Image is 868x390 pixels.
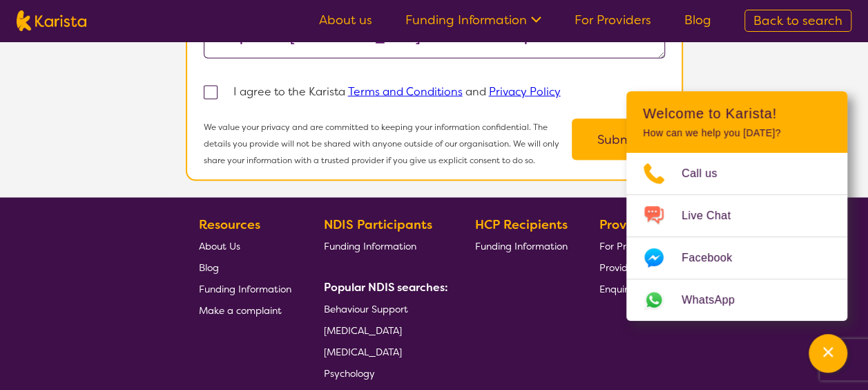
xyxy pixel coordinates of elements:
[324,240,416,252] span: Funding Information
[626,153,847,321] ul: Choose channel
[682,248,749,268] span: Facebook
[474,240,567,252] span: Funding Information
[474,216,567,233] b: HCP Recipients
[682,290,751,310] span: WhatsApp
[599,278,664,299] a: Enquire
[324,319,443,341] a: [MEDICAL_DATA]
[599,283,633,295] span: Enquire
[17,10,86,31] img: Karista logo
[643,105,831,122] h2: Welcome to Karista!
[199,283,291,295] span: Funding Information
[682,205,747,226] span: Live Chat
[626,279,847,321] a: Web link opens in a new tab.
[809,334,847,373] button: Channel Menu
[199,216,260,233] b: Resources
[744,10,851,32] a: Back to search
[489,84,561,99] a: Privacy Policy
[572,119,665,160] button: Submit
[599,240,658,252] span: For Providers
[474,235,567,257] a: Funding Information
[324,362,443,384] a: Psychology
[599,261,664,274] span: Provider Login
[324,235,443,257] a: Funding Information
[204,119,572,169] p: We value your privacy and are committed to keeping your information confidential. The details you...
[199,261,219,274] span: Blog
[324,341,443,362] a: [MEDICAL_DATA]
[199,240,240,252] span: About Us
[643,127,831,139] p: How can we help you [DATE]?
[233,82,561,102] p: I agree to the Karista and
[324,298,443,319] a: Behaviour Support
[199,299,291,321] a: Make a complaint
[319,12,372,28] a: About us
[199,235,291,257] a: About Us
[348,84,463,99] a: Terms and Conditions
[324,324,402,337] span: [MEDICAL_DATA]
[324,216,432,233] b: NDIS Participants
[324,303,408,315] span: Behaviour Support
[324,280,448,295] b: Popular NDIS searches:
[682,163,734,184] span: Call us
[599,257,664,278] a: Provider Login
[324,346,402,358] span: [MEDICAL_DATA]
[599,216,656,233] b: Providers
[753,12,842,29] span: Back to search
[684,12,711,28] a: Blog
[575,12,651,28] a: For Providers
[626,91,847,321] div: Channel Menu
[405,12,541,28] a: Funding Information
[199,257,291,278] a: Blog
[199,304,282,317] span: Make a complaint
[199,278,291,299] a: Funding Information
[599,235,664,257] a: For Providers
[324,367,375,380] span: Psychology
